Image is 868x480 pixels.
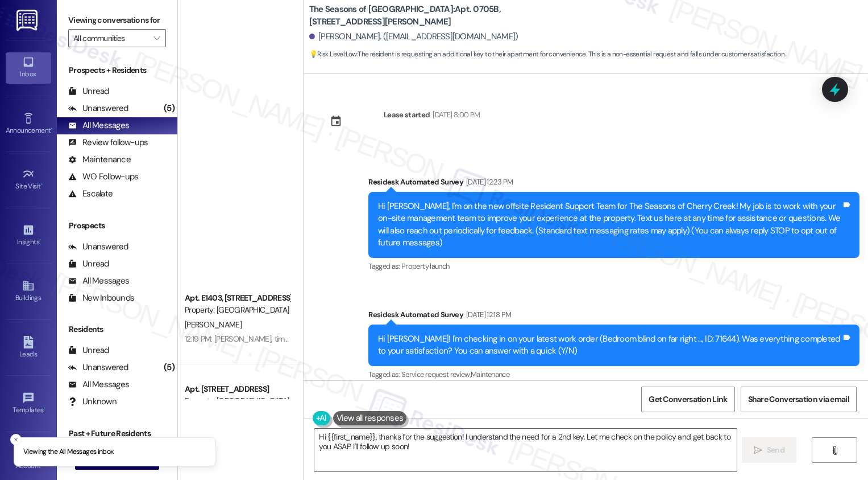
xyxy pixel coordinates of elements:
i:  [153,34,160,43]
div: (5) [161,359,177,376]
div: Tagged as: [368,258,859,274]
div: Escalate [68,188,113,200]
span: • [39,236,41,244]
div: Lease started [384,109,430,121]
div: New Inbounds [68,292,134,304]
span: Property launch [401,261,449,271]
strong: 💡 Risk Level: Low [309,50,357,59]
div: Unread [68,85,109,97]
a: Templates • [6,388,51,419]
b: The Seasons of [GEOGRAPHIC_DATA]: Apt. 0705B, [STREET_ADDRESS][PERSON_NAME] [309,3,537,28]
div: Maintenance [68,154,131,166]
div: Hi [PERSON_NAME], I'm on the new offsite Resident Support Team for The Seasons of Cherry Creek! M... [378,200,841,249]
span: • [44,404,45,412]
span: Service request review , [401,370,471,379]
img: ResiDesk Logo [16,10,40,31]
span: • [51,125,52,133]
div: All Messages [68,379,129,391]
span: Send [767,444,784,456]
a: Inbox [6,52,51,83]
input: All communities [73,29,148,47]
span: : The resident is requesting an additional key to their apartment for convenience. This is a non-... [309,48,786,60]
div: Residents [57,323,177,335]
a: Insights • [6,220,51,251]
div: Unanswered [68,102,128,114]
div: [DATE] 12:18 PM [463,309,511,321]
button: Send [742,437,797,463]
button: Share Conversation via email [741,387,857,412]
a: Buildings [6,276,51,307]
div: Unread [68,258,109,270]
span: Maintenance [471,370,509,379]
i:  [830,446,839,455]
div: Tagged as: [368,366,859,383]
div: [DATE] 8:00 PM [430,109,480,121]
div: Property: [GEOGRAPHIC_DATA] [185,304,290,316]
div: Review follow-ups [68,137,148,149]
div: [DATE] 12:23 PM [463,176,513,188]
div: Prospects + Residents [57,64,177,76]
div: Unanswered [68,362,128,374]
label: Viewing conversations for [68,11,166,29]
div: WO Follow-ups [68,171,138,183]
textarea: Hi {{first_name}}, thanks for the suggestion! I understand the need for a 2nd key. Let me check o... [314,429,737,471]
div: (5) [161,100,177,117]
div: Apt. E1403, [STREET_ADDRESS] [185,292,290,304]
button: Close toast [10,434,22,445]
a: Site Visit • [6,165,51,195]
span: Share Conversation via email [748,393,849,405]
div: Residesk Automated Survey [368,176,859,192]
span: [PERSON_NAME] [185,319,242,330]
p: Viewing the All Messages inbox [23,447,114,457]
i:  [754,446,762,455]
span: Get Conversation Link [649,393,727,405]
a: Account [6,444,51,475]
div: Property: [GEOGRAPHIC_DATA] [185,395,290,407]
div: Unknown [68,396,117,408]
button: Get Conversation Link [641,387,734,412]
span: • [41,180,43,188]
div: Apt. [STREET_ADDRESS] [185,383,290,395]
div: Unread [68,344,109,356]
div: Residesk Automated Survey [368,309,859,325]
a: Leads [6,333,51,363]
div: [PERSON_NAME]. ([EMAIL_ADDRESS][DOMAIN_NAME]) [309,31,518,43]
div: All Messages [68,120,129,132]
div: Hi [PERSON_NAME]! I'm checking in on your latest work order (Bedroom blind on far right ..., ID: ... [378,333,841,358]
div: Prospects [57,220,177,232]
div: Unanswered [68,241,128,253]
div: All Messages [68,275,129,287]
div: Past + Future Residents [57,428,177,440]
